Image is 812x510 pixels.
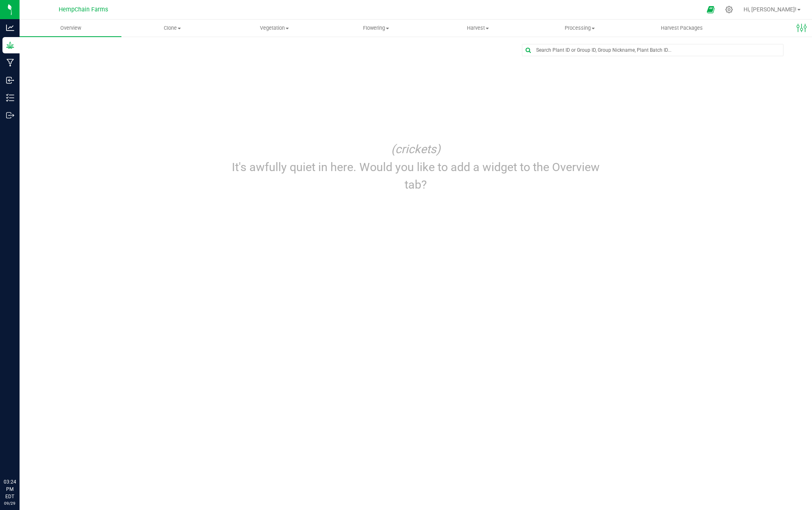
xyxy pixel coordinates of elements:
[427,24,528,32] span: Harvest
[4,500,16,506] p: 09/29
[6,41,14,49] inline-svg: Grow
[529,24,630,32] span: Processing
[724,6,734,13] div: Manage settings
[391,142,440,156] i: (crickets)
[650,24,714,32] span: Harvest Packages
[49,24,92,32] span: Overview
[8,445,33,469] iframe: Resource center
[6,76,14,84] inline-svg: Inbound
[522,44,783,56] input: Search Plant ID or Group ID, Group Nickname, Plant Batch ID...
[6,111,14,119] inline-svg: Outbound
[224,24,325,32] span: Vegetation
[6,24,14,32] inline-svg: Analytics
[20,20,121,37] a: Overview
[122,24,223,32] span: Clone
[744,6,797,13] span: Hi, [PERSON_NAME]!
[326,24,427,32] span: Flowering
[631,20,733,37] a: Harvest Packages
[59,6,108,13] span: HempChain Farms
[702,2,720,18] span: Open Ecommerce Menu
[121,20,223,37] a: Clone
[529,20,631,37] a: Processing
[223,20,325,37] a: Vegetation
[6,94,14,102] inline-svg: Inventory
[325,20,427,37] a: Flowering
[427,20,529,37] a: Harvest
[231,158,601,193] p: It's awfully quiet in here. Would you like to add a widget to the Overview tab?
[6,59,14,67] inline-svg: Manufacturing
[4,478,16,500] p: 03:24 PM EDT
